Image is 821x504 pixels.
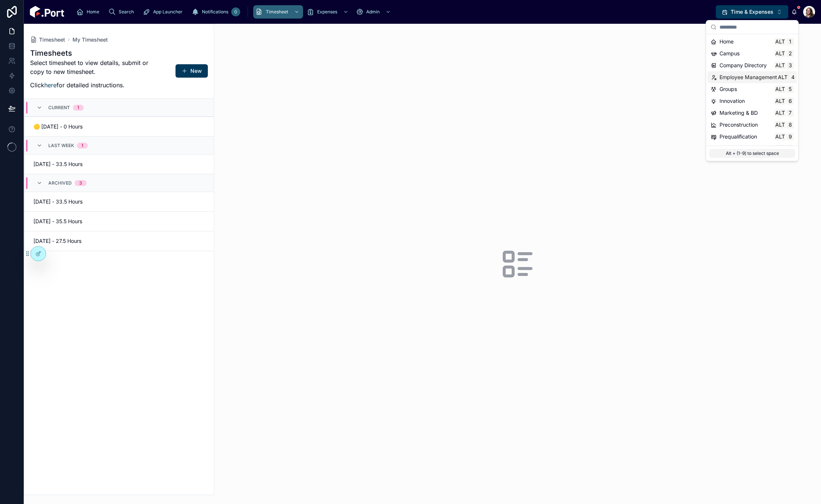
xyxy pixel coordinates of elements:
span: [DATE] - 33.5 Hours [33,198,115,205]
button: Select Button [716,5,788,19]
p: Click for detailed instructions. [30,81,152,90]
div: 1 [77,105,79,111]
span: 🟡 [DATE] - 0 Hours [33,123,115,130]
span: Alt [775,62,785,68]
a: Notifications0 [189,5,242,19]
a: Expenses [305,5,352,19]
span: Campus [719,50,740,57]
a: Search [106,5,139,19]
span: Preconstruction [719,121,758,129]
span: Home [87,9,99,15]
span: [DATE] - 27.5 Hours [33,237,115,245]
a: App Launcher [141,5,188,19]
div: scrollable content [70,4,716,20]
div: Suggestions [706,34,798,146]
span: 4 [790,74,796,80]
a: My Timesheet [73,36,108,43]
span: 2 [787,51,793,56]
span: App Launcher [153,9,183,15]
div: 1 [81,143,83,149]
a: [DATE] - 27.5 Hours [25,231,214,251]
span: Prequalification [719,133,757,140]
p: Select timesheet to view details, submit or copy to new timesheet. [30,58,152,76]
span: Alt [775,98,785,104]
span: Home [719,38,734,45]
span: Innovation [719,97,745,105]
span: Company Directory [719,62,767,69]
span: Time & Expenses [731,8,773,16]
span: Admin [366,9,380,15]
a: [DATE] - 33.5 Hours [25,192,214,211]
p: Alt + (1-9) to select space [709,149,795,158]
span: Current [48,105,70,111]
span: 7 [787,110,793,116]
span: Marketing & BD [719,109,758,117]
span: Search [119,9,134,15]
span: [DATE] - 33.5 Hours [33,160,115,168]
span: Alt [775,51,785,56]
span: 5 [787,86,793,92]
span: Alt [775,134,785,140]
span: Projects [719,145,739,152]
a: [DATE] - 35.5 Hours [25,211,214,231]
img: App logo [30,6,64,18]
a: here [44,81,57,89]
span: Groups [719,85,737,93]
span: Timesheet [266,9,288,15]
span: Alt [775,39,785,45]
span: 3 [787,62,793,68]
span: 1 [787,39,793,45]
span: Employee Management [719,74,777,81]
span: Alt [778,74,788,80]
span: 9 [787,134,793,140]
span: Archived [48,180,72,186]
a: Home [74,5,104,19]
div: 0 [231,7,240,16]
span: 8 [787,122,793,128]
div: 3 [79,180,82,186]
a: Timesheet [253,5,303,19]
a: [DATE] - 33.5 Hours [25,154,214,174]
span: Last Week [48,143,74,149]
span: [DATE] - 35.5 Hours [33,218,115,225]
span: Alt [775,110,785,116]
a: Admin [354,5,395,19]
span: Notifications [202,9,228,15]
span: Timesheet [39,36,65,43]
span: Alt [775,122,785,128]
a: 🟡 [DATE] - 0 Hours [25,117,214,136]
span: Alt [775,86,785,92]
h1: Timesheets [30,48,152,58]
button: New [176,64,208,78]
span: 6 [787,98,793,104]
span: Expenses [317,9,337,15]
a: Timesheet [30,36,65,43]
